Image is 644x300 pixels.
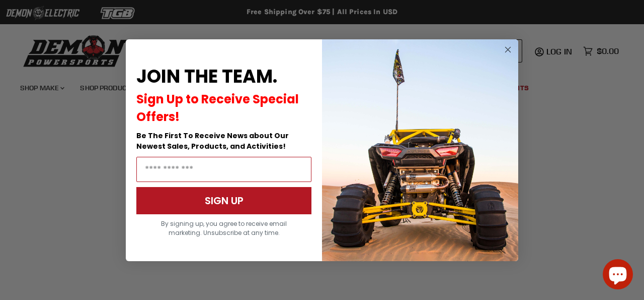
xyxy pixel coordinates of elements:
span: By signing up, you agree to receive email marketing. Unsubscribe at any time. [161,219,287,237]
button: Close dialog [502,43,514,56]
inbox-online-store-chat: Shopify online store chat [600,259,636,292]
button: SIGN UP [136,187,311,214]
span: JOIN THE TEAM. [136,64,277,89]
input: Email Address [136,157,311,182]
img: a9095488-b6e7-41ba-879d-588abfab540b.jpeg [322,39,518,261]
span: Sign Up to Receive Special Offers! [136,91,299,125]
span: Be The First To Receive News about Our Newest Sales, Products, and Activities! [136,131,289,151]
